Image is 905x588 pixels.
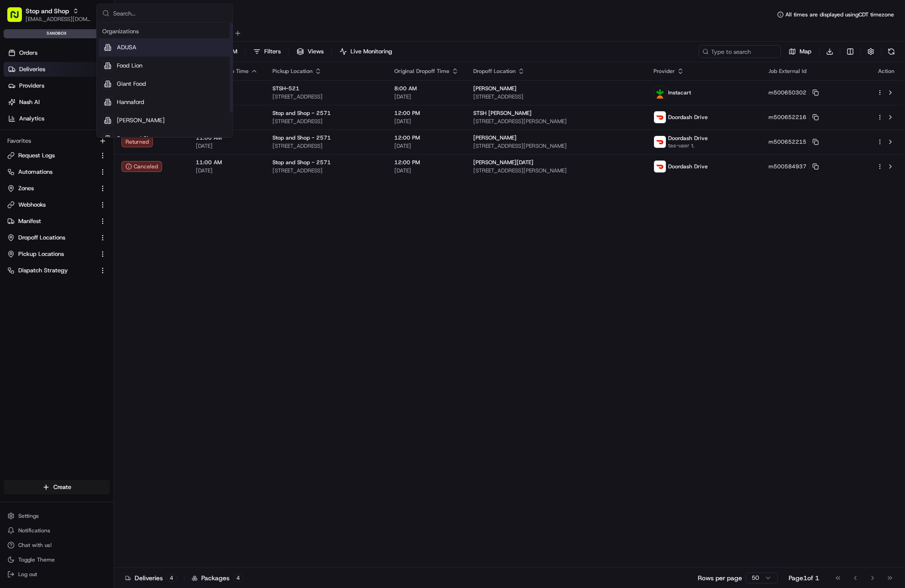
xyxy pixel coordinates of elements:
span: [DATE] [394,118,459,125]
span: m500652216 [769,114,806,121]
div: Suggestions [97,23,233,137]
button: Create [4,480,110,494]
span: [PERSON_NAME][DATE] [473,159,534,166]
span: Filters [264,47,281,56]
span: Hannaford [117,98,144,106]
span: Orders [19,49,37,57]
span: [STREET_ADDRESS] [272,93,380,100]
button: Webhooks [4,198,110,212]
span: Request Logs [18,151,55,160]
span: tas-user t. [668,142,708,149]
button: m500584937 [769,163,819,170]
span: [DATE] [394,93,459,100]
span: All times are displayed using CDT timezone [785,11,894,18]
button: Stop and Shop[EMAIL_ADDRESS][DOMAIN_NAME] [4,4,94,26]
span: 11:00 AM [196,159,258,166]
span: Providers [19,82,44,90]
span: Live Monitoring [350,47,392,56]
span: STSH-521 [272,85,299,92]
span: Chat with us! [18,541,52,549]
span: Analytics [19,114,44,123]
a: Analytics [4,111,114,126]
span: Dropoff Location [473,68,516,75]
a: Request Logs [7,151,95,160]
span: Manifest [18,217,41,225]
div: Action [877,68,896,75]
span: [PERSON_NAME] [117,116,165,125]
button: Refresh [885,45,898,58]
div: Canceled [121,161,162,172]
div: Page 1 of 1 [789,573,819,583]
span: 12:00 PM [394,134,459,141]
button: m500652215 [769,138,819,146]
span: [DATE] [394,167,459,174]
button: Map [785,45,816,58]
div: sandbox [4,29,110,38]
span: Doordash Drive [668,114,708,121]
span: Toggle Theme [18,556,55,563]
span: Nash AI [19,98,40,106]
span: [STREET_ADDRESS] [473,93,639,100]
button: Settings [4,510,110,522]
span: m500584937 [769,163,806,170]
button: Filters [249,45,285,58]
button: [EMAIL_ADDRESS][DOMAIN_NAME] [26,16,91,23]
div: Favorites [4,134,110,148]
a: Deliveries [4,62,114,77]
a: Providers [4,78,114,93]
button: Log out [4,568,110,581]
div: 4 [233,574,243,582]
a: Zones [7,184,95,193]
span: Deliveries [19,65,45,73]
button: Stop and Shop [26,6,69,16]
span: 8:00 AM [394,85,459,92]
button: m500652216 [769,114,819,121]
span: Giant Food [117,80,146,88]
span: Webhooks [18,201,46,209]
span: [STREET_ADDRESS][PERSON_NAME] [473,118,639,125]
a: Nash AI [4,95,114,109]
button: Notifications [4,524,110,537]
button: m500650302 [769,89,819,96]
span: [STREET_ADDRESS] [272,118,380,125]
span: 12:00 PM [394,109,459,117]
button: Toggle Theme [4,553,110,566]
input: Type to search [699,45,781,58]
span: m500652215 [769,138,806,146]
img: doordash_logo_v2.png [654,161,666,172]
span: [STREET_ADDRESS] [272,142,380,150]
a: Orders [4,46,114,60]
span: Pickup Locations [18,250,64,258]
span: Stop and Shop - 2571 [272,109,331,117]
div: Packages [192,573,243,583]
span: STSH [PERSON_NAME] [473,109,532,117]
img: instacart_logo.png [654,87,666,99]
a: Dispatch Strategy [7,266,95,275]
span: Create [53,483,71,491]
button: Manifest [4,214,110,229]
span: m500650302 [769,89,806,96]
button: Dropoff Locations [4,230,110,245]
span: Original Dropoff Time [394,68,450,75]
span: [DATE] [196,167,258,174]
span: Doordash Drive [668,135,708,142]
button: Dispatch Strategy [4,263,110,278]
div: Deliveries [125,573,177,583]
span: 12:00 PM [394,159,459,166]
span: Stop and Shop [117,135,157,143]
span: ADUSA [117,43,136,52]
span: Stop and Shop - 2571 [272,134,331,141]
a: Manifest [7,217,95,225]
button: Zones [4,181,110,196]
span: [PERSON_NAME] [473,85,517,92]
span: Provider [654,68,675,75]
img: doordash_logo_v2.png [654,136,666,148]
span: Job External Id [769,68,806,75]
span: [STREET_ADDRESS][PERSON_NAME] [473,142,639,150]
span: Map [800,47,811,56]
button: Chat with us! [4,539,110,552]
span: [STREET_ADDRESS] [272,167,380,174]
input: Search... [113,4,227,22]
